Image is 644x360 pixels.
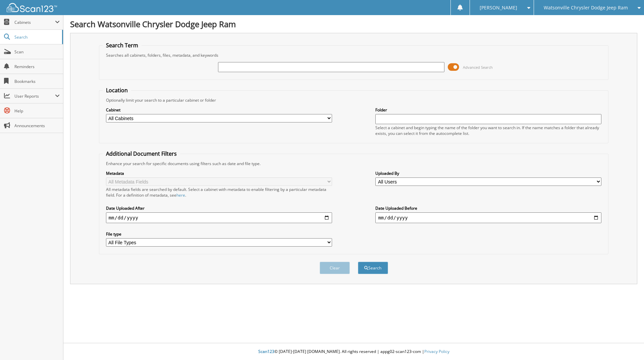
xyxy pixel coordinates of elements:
[14,49,60,55] span: Scan
[375,107,601,113] label: Folder
[375,212,601,223] input: end
[375,170,601,176] label: Uploaded By
[544,6,628,10] span: Watsonville Chrysler Dodge Jeep Ram
[14,34,59,40] span: Search
[320,262,350,274] button: Clear
[14,108,60,114] span: Help
[7,3,57,12] img: scan123-logo-white.svg
[106,205,332,211] label: Date Uploaded After
[106,107,332,113] label: Cabinet
[103,52,605,58] div: Searches all cabinets, folders, files, metadata, and keywords
[103,150,180,157] legend: Additional Document Filters
[63,344,644,360] div: © [DATE]-[DATE] [DOMAIN_NAME]. All rights reserved | appg02-scan123-com |
[103,97,605,103] div: Optionally limit your search to a particular cabinet or folder
[14,123,60,128] span: Announcements
[463,65,493,70] span: Advanced Search
[106,212,332,223] input: start
[375,125,601,136] div: Select a cabinet and begin typing the name of the folder you want to search in. If the name match...
[375,205,601,211] label: Date Uploaded Before
[106,187,332,198] div: All metadata fields are searched by default. Select a cabinet with metadata to enable filtering b...
[14,79,60,84] span: Bookmarks
[103,87,131,94] legend: Location
[14,93,55,99] span: User Reports
[424,349,449,354] a: Privacy Policy
[103,161,605,166] div: Enhance your search for specific documents using filters such as date and file type.
[358,262,388,274] button: Search
[14,64,60,69] span: Reminders
[14,19,55,25] span: Cabinets
[480,6,517,10] span: [PERSON_NAME]
[106,231,332,237] label: File type
[103,42,142,49] legend: Search Term
[106,170,332,176] label: Metadata
[176,192,185,198] a: here
[258,349,274,354] span: Scan123
[70,18,637,30] h1: Search Watsonville Chrysler Dodge Jeep Ram
[610,328,644,360] iframe: Chat Widget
